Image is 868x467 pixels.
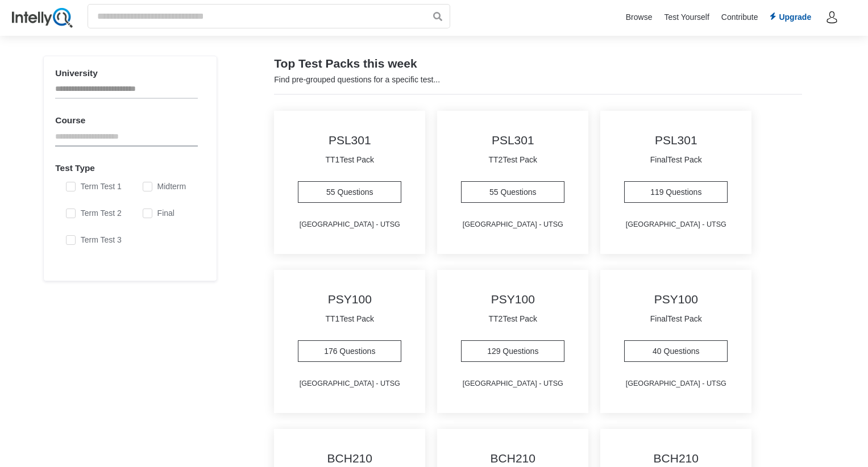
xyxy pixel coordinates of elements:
[664,12,709,22] a: Test Yourself
[461,154,564,165] span: TT2 Test Pack
[624,181,728,203] a: 119 Questions
[274,56,802,71] h1: Top Test Packs this week
[779,11,811,23] span: Upgrade
[626,12,653,22] a: Browse
[298,294,401,305] span: PSY100
[461,219,564,230] span: [GEOGRAPHIC_DATA] - UTSG
[461,340,564,362] a: 129 Questions
[461,135,564,146] span: PSL301
[624,219,728,230] span: [GEOGRAPHIC_DATA] - UTSG
[461,294,564,305] span: PSY100
[66,209,122,218] label: Term Test 2
[624,135,728,146] span: PSL301
[298,135,401,146] span: PSL301
[624,340,728,362] a: 40 Questions
[274,74,802,85] div: Find pre-grouped questions for a specific test...
[298,313,401,324] span: TT1 Test Pack
[624,294,728,305] span: PSY100
[298,154,401,165] span: TT1 Test Pack
[461,181,564,203] a: 55 Questions
[55,162,205,174] h3: Test Type
[55,115,205,126] h3: Course
[298,340,401,362] a: 176 Questions
[461,378,564,389] span: [GEOGRAPHIC_DATA] - UTSG
[66,182,122,191] label: Term Test 1
[298,378,401,389] span: [GEOGRAPHIC_DATA] - UTSG
[624,154,728,165] span: Final Test Pack
[461,453,564,464] span: BCH210
[12,8,73,28] img: IntellyQ logo
[143,182,186,191] label: Midterm
[298,453,401,464] span: BCH210
[624,378,728,389] span: [GEOGRAPHIC_DATA] - UTSG
[624,313,728,324] span: Final Test Pack
[770,11,811,23] a: Upgrade
[55,68,205,79] h3: University
[624,453,728,464] span: BCH210
[298,219,401,230] span: [GEOGRAPHIC_DATA] - UTSG
[66,235,122,245] label: Term Test 3
[721,12,758,22] a: Contribute
[298,181,401,203] a: 55 Questions
[461,313,564,324] span: TT2 Test Pack
[143,209,175,218] label: Final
